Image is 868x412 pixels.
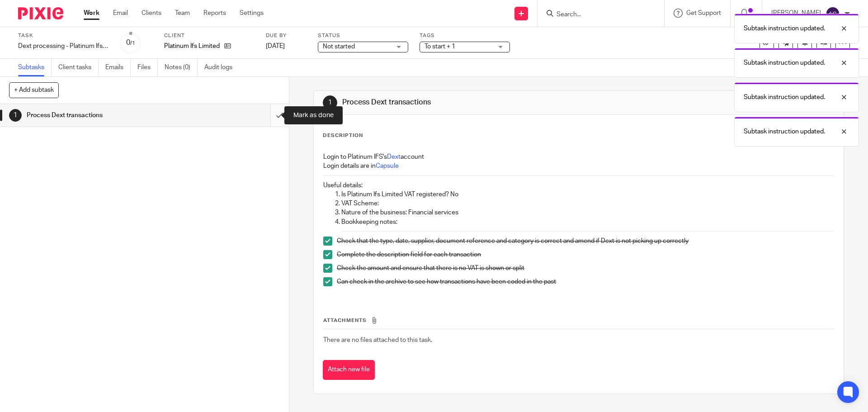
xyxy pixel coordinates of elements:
[323,337,432,343] span: There are no files attached to this task.
[744,58,825,67] p: Subtask instruction updated.
[337,277,834,286] p: Can check in the archive to see how transactions have been coded in the past
[113,9,128,18] a: Email
[84,9,99,18] a: Work
[744,93,825,102] p: Subtask instruction updated.
[164,42,220,51] p: Platinum Ifs Limited
[18,59,52,76] a: Subtasks
[105,59,131,76] a: Emails
[318,32,408,39] label: Status
[323,318,367,323] span: Attachments
[18,32,108,39] label: Task
[744,127,825,136] p: Subtask instruction updated.
[58,59,99,76] a: Client tasks
[337,237,834,246] p: Check that the type, date, supplier, document reference and category is correct and amend if Dext...
[203,9,226,18] a: Reports
[266,43,285,49] span: [DATE]
[240,9,264,18] a: Settings
[420,32,510,39] label: Tags
[323,360,375,380] button: Attach new file
[165,59,198,76] a: Notes (0)
[204,59,239,76] a: Audit logs
[341,190,834,199] p: Is Platinum Ifs Limited VAT registered? No
[266,32,307,39] label: Due by
[826,6,840,21] img: svg%3E
[130,41,135,46] small: /1
[387,154,401,160] a: Dext
[323,152,834,161] p: Login to Platinum IFS's account
[323,95,337,110] div: 1
[425,43,455,50] span: To start + 1
[341,199,834,208] p: VAT Scheme:
[744,24,825,33] p: Subtask instruction updated.
[18,7,63,19] img: Pixie
[341,218,834,227] p: Bookkeeping notes:
[164,32,255,39] label: Client
[337,264,834,273] p: Check the amount and ensure that there is no VAT is shown or split
[142,9,161,18] a: Clients
[175,9,190,18] a: Team
[126,38,135,48] div: 0
[337,250,834,259] p: Complete the description field for each transaction
[323,132,363,139] p: Description
[323,161,834,170] p: Login details are in
[341,208,834,217] p: Nature of the business: Financial services
[9,82,59,98] button: + Add subtask
[323,43,355,50] span: Not started
[27,109,183,122] h1: Process Dext transactions
[342,98,598,107] h1: Process Dext transactions
[376,163,399,169] a: Capsule
[18,42,108,51] div: Dext processing - Platinum Ifs Limited
[323,181,834,190] p: Useful details:
[137,59,158,76] a: Files
[9,109,22,122] div: 1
